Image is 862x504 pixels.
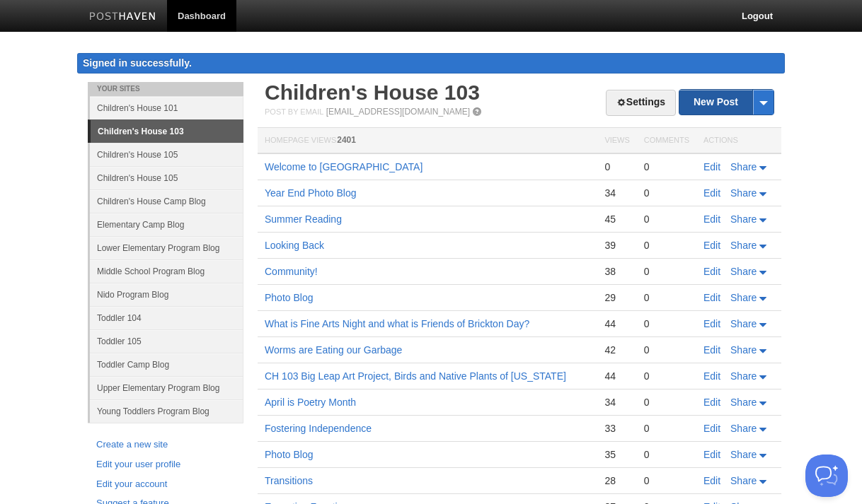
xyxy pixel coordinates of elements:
div: 0 [644,213,689,225]
a: Children's House 103 [91,120,243,143]
a: Upper Elementary Program Blog [90,376,243,399]
span: 2401 [337,135,356,145]
div: 0 [644,291,689,304]
div: 38 [604,265,629,278]
a: Elementary Camp Blog [90,213,243,236]
span: Share [730,161,757,172]
a: Edit [703,423,720,434]
a: Edit [703,344,720,356]
a: Transitions [265,475,313,486]
div: 33 [604,422,629,435]
a: Nido Program Blog [90,283,243,306]
span: Share [730,475,757,486]
a: Edit [703,318,720,329]
a: Children's House 103 [265,81,480,104]
th: Comments [637,128,696,154]
a: [EMAIL_ADDRESS][DOMAIN_NAME] [326,107,470,117]
a: Edit [703,475,720,486]
div: 0 [644,344,689,356]
div: 0 [604,160,629,173]
div: 0 [644,160,689,173]
div: 0 [644,448,689,461]
div: 39 [604,239,629,252]
a: Lower Elementary Program Blog [90,236,243,259]
a: Photo Blog [265,449,314,460]
a: Worms are Eating our Garbage [265,344,402,356]
th: Actions [696,128,781,154]
a: Toddler Camp Blog [90,353,243,376]
span: Share [730,397,757,408]
div: 35 [604,448,629,461]
div: 0 [644,370,689,382]
a: Edit your user profile [96,457,235,472]
a: Looking Back [265,240,324,251]
span: Post by Email [265,107,323,116]
div: Signed in successfully. [77,53,785,74]
span: Share [730,240,757,251]
div: 0 [644,317,689,330]
img: Posthaven-bar [89,12,156,23]
a: Children's House Camp Blog [90,189,243,213]
a: Edit [703,449,720,460]
a: What is Fine Arts Night and what is Friends of Brickton Day? [265,318,529,329]
th: Homepage Views [258,128,597,154]
a: Edit [703,292,720,303]
div: 45 [604,213,629,225]
a: Edit [703,240,720,251]
div: 44 [604,370,629,382]
div: 0 [644,187,689,199]
span: Share [730,344,757,356]
span: Share [730,266,757,277]
div: 44 [604,317,629,330]
div: 0 [644,474,689,487]
div: 29 [604,291,629,304]
div: 0 [644,396,689,409]
a: Edit [703,266,720,277]
a: Edit [703,187,720,199]
a: April is Poetry Month [265,397,356,408]
a: Middle School Program Blog [90,259,243,283]
div: 0 [644,265,689,278]
a: Welcome to [GEOGRAPHIC_DATA] [265,161,423,172]
div: 0 [644,239,689,252]
a: Photo Blog [265,292,314,303]
div: 34 [604,396,629,409]
span: Share [730,370,757,382]
span: Share [730,318,757,329]
span: Share [730,187,757,199]
a: Settings [606,90,676,116]
li: Your Sites [88,82,243,96]
a: Children's House 105 [90,143,243,166]
a: Community! [265,266,318,277]
a: New Post [679,90,774,115]
a: Year End Photo Blog [265,187,356,199]
span: Share [730,292,757,303]
a: Children's House 101 [90,96,243,119]
a: Edit [703,370,720,382]
th: Views [597,128,636,154]
div: 42 [604,344,629,356]
a: Children's House 105 [90,166,243,189]
a: Summer Reading [265,213,342,225]
a: Edit [703,397,720,408]
a: Young Toddlers Program Blog [90,399,243,423]
a: Create a new site [96,438,235,452]
a: Toddler 105 [90,329,243,353]
div: 34 [604,187,629,199]
a: Fostering Independence [265,423,372,434]
a: Edit [703,161,720,172]
a: Edit [703,213,720,225]
iframe: Help Scout Beacon - Open [805,455,848,497]
a: Toddler 104 [90,306,243,329]
span: Share [730,213,757,225]
div: 28 [604,474,629,487]
span: Share [730,449,757,460]
div: 0 [644,422,689,435]
a: Edit your account [96,477,235,492]
span: Share [730,423,757,434]
a: CH 103 Big Leap Art Project, Birds and Native Plants of [US_STATE] [265,370,566,382]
